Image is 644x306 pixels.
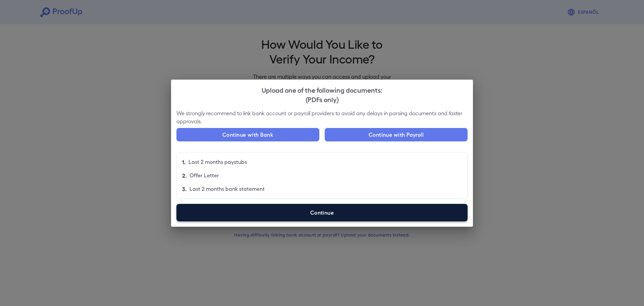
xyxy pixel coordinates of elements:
p: We strongly recommend to link bank account or payroll providers to avoid any delays in parsing do... [176,109,468,125]
button: Continue with Payroll [325,128,468,141]
p: 2. [182,171,187,179]
p: 3. [182,185,187,193]
p: Last 2 months paystubs [189,158,247,166]
div: (PDFs only) [176,94,468,104]
p: Last 2 months bank statement [190,185,265,193]
button: Continue with Bank [176,128,319,141]
p: 1. [182,158,186,166]
label: Continue [176,204,468,221]
h2: Upload one of the following documents: [171,80,473,109]
p: Offer Letter [190,171,219,179]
